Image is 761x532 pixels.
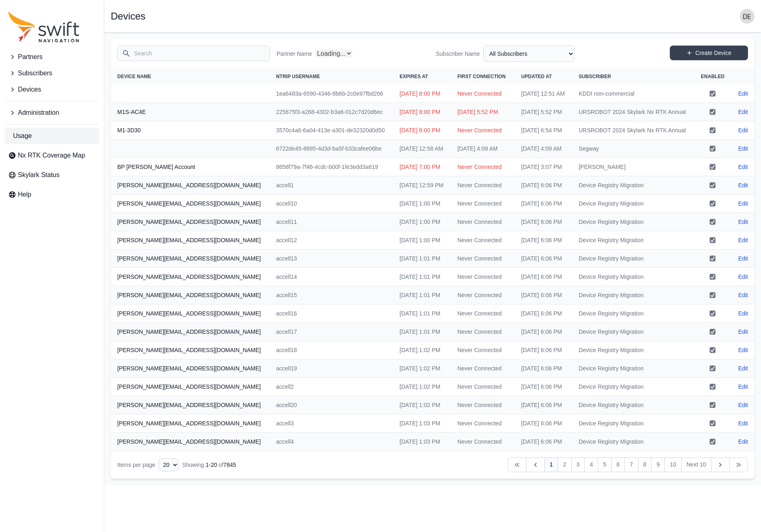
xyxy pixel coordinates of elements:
[393,250,451,268] td: [DATE] 1:01 PM
[399,74,428,79] span: Expires At
[451,396,515,414] td: Never Connected
[18,85,41,94] span: Devices
[572,378,694,396] td: Device Registry Migration
[393,378,451,396] td: [DATE] 1:02 PM
[270,433,393,451] td: accell4
[738,236,748,244] a: Edit
[111,304,270,323] th: [PERSON_NAME][EMAIL_ADDRESS][DOMAIN_NAME]
[572,268,694,286] td: Device Registry Migration
[515,231,572,250] td: [DATE] 6:06 PM
[451,176,515,195] td: Never Connected
[393,121,451,140] td: [DATE] 8:00 PM
[270,323,393,341] td: accell17
[572,231,694,250] td: Device Registry Migration
[515,304,572,323] td: [DATE] 6:06 PM
[270,140,393,158] td: 6722de45-8695-4d3d-ba5f-b33cafee06be
[681,458,711,472] a: Next 10
[738,108,748,116] a: Edit
[5,128,99,144] a: Usage
[738,144,748,153] a: Edit
[572,140,694,158] td: Segway
[584,458,598,472] a: 4
[393,341,451,359] td: [DATE] 1:02 PM
[451,121,515,140] td: Never Connected
[270,286,393,304] td: accell15
[111,396,270,414] th: [PERSON_NAME][EMAIL_ADDRESS][DOMAIN_NAME]
[111,121,270,140] th: M1-3D30
[515,250,572,268] td: [DATE] 6:06 PM
[572,323,694,341] td: Device Registry Migration
[572,213,694,231] td: Device Registry Migration
[515,268,572,286] td: [DATE] 6:06 PM
[393,158,451,176] td: [DATE] 7:00 PM
[572,195,694,213] td: Device Registry Migration
[738,181,748,189] a: Edit
[111,176,270,195] th: [PERSON_NAME][EMAIL_ADDRESS][DOMAIN_NAME]
[738,90,748,98] a: Edit
[651,458,665,472] a: 9
[740,9,754,24] img: user photo
[270,359,393,378] td: accell19
[18,68,52,78] span: Subscribers
[515,213,572,231] td: [DATE] 6:06 PM
[111,68,270,85] th: Device Name
[5,105,99,121] button: Administration
[393,103,451,121] td: [DATE] 8:00 PM
[451,213,515,231] td: Never Connected
[270,158,393,176] td: 8658f79a-7f46-4cdc-b00f-1fe3edd3a619
[515,176,572,195] td: [DATE] 6:06 PM
[270,103,393,121] td: 225675f3-a268-4302-b3a6-012c7d20d6ec
[572,304,694,323] td: Device Registry Migration
[544,458,558,472] a: 1
[451,359,515,378] td: Never Connected
[515,396,572,414] td: [DATE] 6:06 PM
[515,286,572,304] td: [DATE] 6:06 PM
[117,462,155,468] span: Items per page
[111,451,754,479] nav: Table navigation
[5,65,99,81] button: Subscribers
[393,396,451,414] td: [DATE] 1:02 PM
[270,378,393,396] td: accell2
[572,158,694,176] td: [PERSON_NAME]
[572,176,694,195] td: Device Registry Migration
[270,250,393,268] td: accell13
[665,458,682,472] a: 10
[515,414,572,433] td: [DATE] 6:06 PM
[276,50,312,58] label: Partner Name
[18,190,31,199] span: Help
[451,103,515,121] td: [DATE] 5:52 PM
[111,158,270,176] th: BP [PERSON_NAME] Account
[515,158,572,176] td: [DATE] 3:07 PM
[393,195,451,213] td: [DATE] 1:00 PM
[111,359,270,378] th: [PERSON_NAME][EMAIL_ADDRESS][DOMAIN_NAME]
[515,378,572,396] td: [DATE] 6:06 PM
[270,231,393,250] td: accell12
[572,341,694,359] td: Device Registry Migration
[393,304,451,323] td: [DATE] 1:01 PM
[515,85,572,103] td: [DATE] 12:51 AM
[738,364,748,372] a: Edit
[451,304,515,323] td: Never Connected
[738,328,748,336] a: Edit
[5,81,99,98] button: Devices
[515,103,572,121] td: [DATE] 5:52 PM
[117,46,270,61] input: Search
[18,108,59,118] span: Administration
[611,458,625,472] a: 6
[270,414,393,433] td: accell3
[270,176,393,195] td: accell1
[111,103,270,121] th: M1S-AC4E
[451,268,515,286] td: Never Connected
[625,458,638,472] a: 7
[451,85,515,103] td: Never Connected
[521,74,552,79] span: Updated At
[111,433,270,451] th: [PERSON_NAME][EMAIL_ADDRESS][DOMAIN_NAME]
[5,49,99,65] button: Partners
[483,46,575,62] select: Subscriber
[393,323,451,341] td: [DATE] 1:01 PM
[738,438,748,446] a: Edit
[111,213,270,231] th: [PERSON_NAME][EMAIL_ADDRESS][DOMAIN_NAME]
[436,50,480,58] label: Subscriber Name
[393,268,451,286] td: [DATE] 1:01 PM
[572,250,694,268] td: Device Registry Migration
